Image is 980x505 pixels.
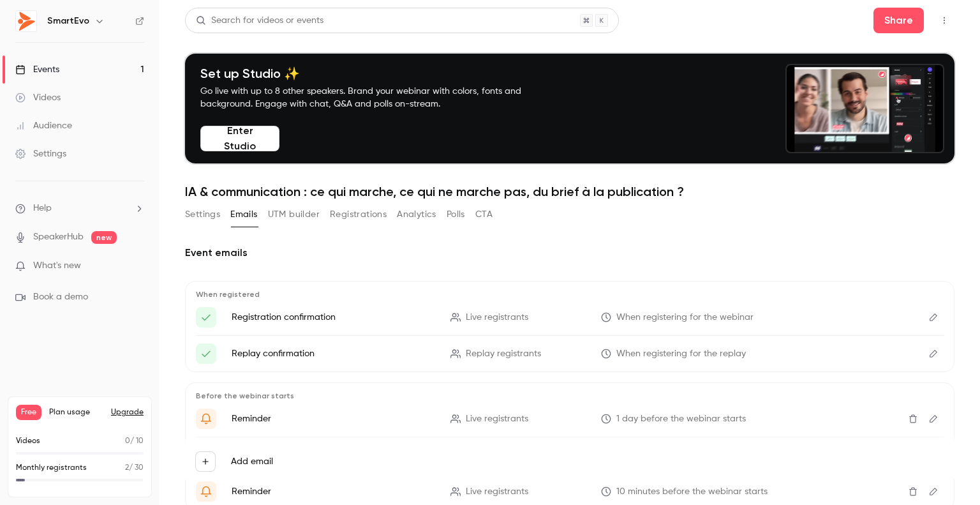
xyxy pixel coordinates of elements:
[616,311,754,324] span: When registering for the webinar
[200,66,551,81] h4: Set up Studio ✨
[196,289,944,299] p: When registered
[268,204,320,225] button: UTM builder
[15,63,59,76] div: Events
[230,204,257,225] button: Emails
[125,437,130,445] span: 0
[466,347,541,361] span: Replay registrants
[196,343,944,364] li: ⏩️ Voici votre lien d'accès unique à {{ event_name }}!
[15,91,61,104] div: Videos
[196,481,944,502] li: 10 min avant le live !
[923,481,944,502] button: Edit
[923,343,944,364] button: Edit
[903,481,923,502] button: Delete
[196,14,323,27] div: Search for videos or events
[232,412,435,425] p: Reminder
[47,15,89,27] h6: SmartEvo
[200,85,551,110] p: Go live with up to 8 other speakers. Brand your webinar with colors, fonts and background. Engage...
[33,202,52,215] span: Help
[196,391,944,401] p: Before the webinar starts
[231,455,273,468] label: Add email
[16,435,40,447] p: Videos
[616,485,768,499] span: 10 minutes before the webinar starts
[125,464,129,472] span: 2
[15,202,144,215] li: help-dropdown-opener
[15,147,66,160] div: Settings
[397,204,436,225] button: Analytics
[33,230,84,244] a: SpeakerHub
[16,11,36,31] img: SmartEvo
[447,204,465,225] button: Polls
[923,409,944,429] button: Edit
[15,119,72,132] div: Audience
[616,347,746,361] span: When registering for the replay
[232,347,435,360] p: Replay confirmation
[33,290,88,304] span: Book a demo
[33,259,81,273] span: What's new
[200,126,279,151] button: Enter Studio
[91,231,117,244] span: new
[16,405,41,420] span: Free
[232,311,435,324] p: Registration confirmation
[16,462,87,474] p: Monthly registrants
[903,409,923,429] button: Delete
[185,184,954,199] h1: IA & communication : ce qui marche, ce qui ne marche pas, du brief à la publication ?
[873,8,924,33] button: Share
[185,204,220,225] button: Settings
[475,204,493,225] button: CTA
[466,412,528,426] span: Live registrants
[330,204,387,225] button: Registrations
[125,435,144,447] p: / 10
[616,412,746,426] span: 1 day before the webinar starts
[466,485,528,499] span: Live registrants
[232,485,435,498] p: Reminder
[111,407,144,418] button: Upgrade
[185,245,954,260] h2: Event emails
[49,407,103,418] span: Plan usage
[466,311,528,324] span: Live registrants
[923,307,944,328] button: Edit
[196,409,944,429] li: J-1 avant {{ event_name }}
[196,307,944,328] li: Vous êtes inscrit(e) au webinar {{ event_name }}!
[125,462,144,474] p: / 30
